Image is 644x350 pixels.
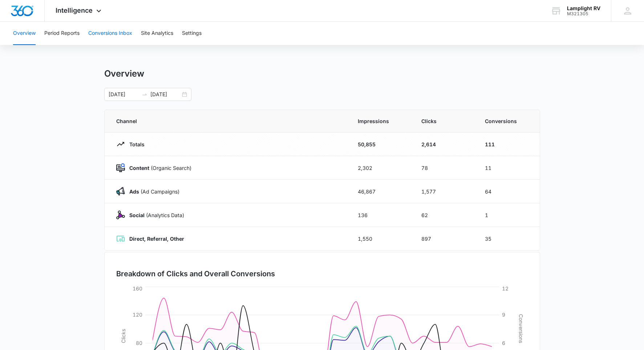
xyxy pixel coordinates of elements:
td: 46,867 [349,180,413,203]
button: Settings [182,22,202,45]
strong: Direct, Referral, Other [129,236,184,242]
tspan: 6 [502,340,505,346]
h3: Breakdown of Clicks and Overall Conversions [116,268,275,279]
button: Overview [13,22,36,45]
tspan: 80 [136,340,142,346]
input: Start date [109,90,139,98]
tspan: 12 [502,285,509,292]
p: Totals [125,141,145,148]
td: 2,302 [349,156,413,180]
p: (Ad Campaigns) [125,188,179,195]
tspan: Clicks [120,329,126,343]
td: 2,614 [413,133,476,156]
tspan: Conversions [518,314,524,343]
span: Channel [116,117,340,125]
td: 136 [349,203,413,227]
input: End date [150,90,181,98]
div: account id [567,11,600,16]
strong: Ads [129,188,139,195]
tspan: 120 [133,312,142,318]
td: 50,855 [349,133,413,156]
img: Content [116,163,125,172]
td: 1 [476,203,540,227]
tspan: 9 [502,312,505,318]
button: Period Reports [44,22,80,45]
td: 35 [476,227,540,251]
td: 1,577 [413,180,476,203]
strong: Social [129,212,145,218]
p: (Organic Search) [125,164,191,172]
button: Site Analytics [141,22,173,45]
td: 62 [413,203,476,227]
td: 897 [413,227,476,251]
span: swap-right [142,91,147,97]
tspan: 160 [133,285,142,292]
img: Social [116,211,125,219]
span: Intelligence [56,7,93,14]
span: to [142,91,147,97]
td: 78 [413,156,476,180]
span: Clicks [421,117,467,125]
td: 111 [476,133,540,156]
strong: Content [129,165,149,171]
img: Ads [116,187,125,196]
h1: Overview [104,68,144,79]
p: (Analytics Data) [125,211,184,219]
button: Conversions Inbox [88,22,132,45]
td: 11 [476,156,540,180]
td: 64 [476,180,540,203]
span: Impressions [358,117,404,125]
span: Conversions [485,117,528,125]
td: 1,550 [349,227,413,251]
div: account name [567,5,600,11]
